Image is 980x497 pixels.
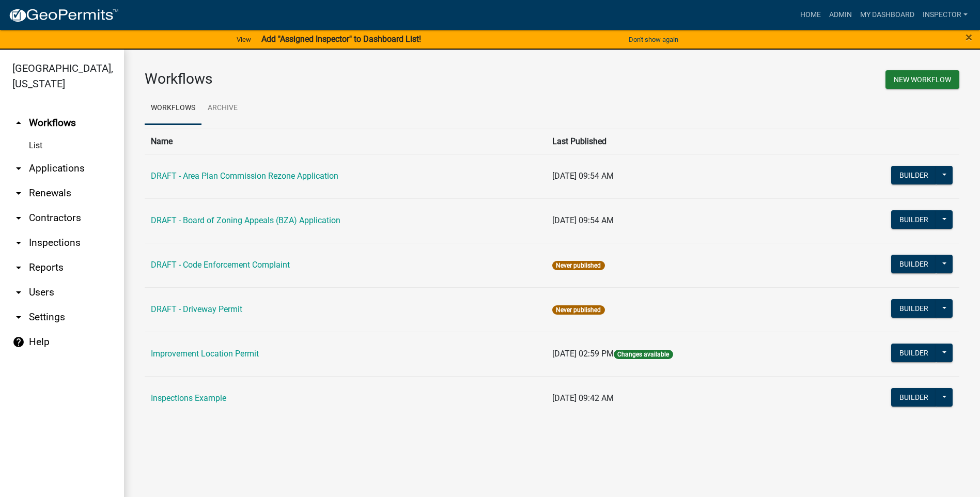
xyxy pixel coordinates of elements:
button: Builder [891,210,937,229]
th: Last Published [546,129,811,154]
a: View [232,31,255,48]
span: Never published [552,305,604,315]
span: [DATE] 09:54 AM [552,215,614,225]
button: Builder [891,388,937,407]
a: Archive [201,92,244,125]
a: Workflows [145,92,201,125]
span: [DATE] 02:59 PM [552,349,614,359]
i: arrow_drop_up [12,117,25,129]
span: Changes available [614,350,673,359]
a: DRAFT - Code Enforcement Complaint [151,260,290,270]
i: arrow_drop_down [12,162,25,175]
i: help [12,336,25,348]
span: [DATE] 09:54 AM [552,171,614,181]
button: Close [966,31,972,43]
i: arrow_drop_down [12,261,25,274]
button: Builder [891,299,937,318]
a: DRAFT - Area Plan Commission Rezone Application [151,171,338,181]
a: Improvement Location Permit [151,349,259,359]
a: Home [796,5,825,25]
h3: Workflows [145,70,545,88]
a: Admin [825,5,856,25]
i: arrow_drop_down [12,187,25,199]
strong: Add "Assigned Inspector" to Dashboard List! [261,34,421,44]
i: arrow_drop_down [12,311,25,323]
i: arrow_drop_down [12,212,25,224]
th: Name [145,129,546,154]
button: Don't show again [625,31,682,48]
span: × [966,30,972,44]
i: arrow_drop_down [12,286,25,299]
i: arrow_drop_down [12,237,25,249]
button: New Workflow [885,70,959,89]
a: DRAFT - Driveway Permit [151,304,242,314]
a: My Dashboard [856,5,919,25]
a: Inspections Example [151,393,226,403]
span: Never published [552,261,604,270]
a: Inspector [919,5,972,25]
button: Builder [891,255,937,273]
button: Builder [891,166,937,184]
button: Builder [891,344,937,362]
span: [DATE] 09:42 AM [552,393,614,403]
a: DRAFT - Board of Zoning Appeals (BZA) Application [151,215,340,225]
